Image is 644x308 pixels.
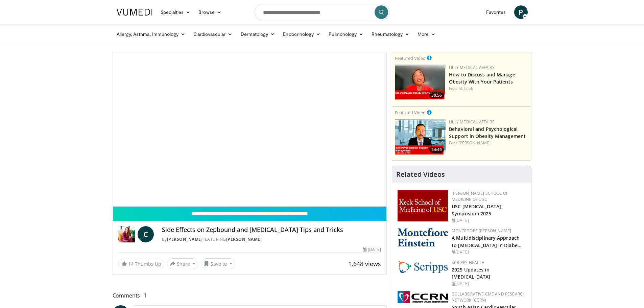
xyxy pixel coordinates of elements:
a: More [413,27,439,41]
a: Collaborative CME and Research Network (CCRN) [452,291,526,303]
small: Featured Video [395,110,426,116]
span: 24:49 [429,147,444,153]
a: 14 Thumbs Up [118,259,164,269]
input: Search topics, interventions [255,4,390,20]
div: [DATE] [452,217,526,223]
a: 30:56 [395,65,446,100]
div: [DATE] [363,246,381,253]
a: [PERSON_NAME] School of Medicine of USC [452,190,508,202]
a: Montefiore [PERSON_NAME] [452,228,511,234]
a: USC [MEDICAL_DATA] Symposium 2025 [452,203,501,217]
a: Cardiovascular [189,27,236,41]
div: [DATE] [452,249,526,255]
img: c98a6a29-1ea0-4bd5-8cf5-4d1e188984a7.png.150x105_q85_crop-smart_upscale.png [395,65,446,100]
video-js: Video Player [113,52,387,207]
a: 24:49 [395,119,446,155]
a: Rheumatology [367,27,413,41]
a: Pulmonology [325,27,367,41]
a: A Multidisciplinary Approach to [MEDICAL_DATA] in Diabe… [452,235,522,248]
a: Specialties [157,5,195,19]
div: By FEATURING [162,236,381,242]
a: C [138,226,154,242]
a: How to Discuss and Manage Obesity With Your Patients [449,71,515,85]
a: [PERSON_NAME] [226,236,262,242]
img: c9f2b0b7-b02a-4276-a72a-b0cbb4230bc1.jpg.150x105_q85_autocrop_double_scale_upscale_version-0.2.jpg [398,260,448,274]
a: [PERSON_NAME] [458,140,491,146]
h4: Side Effects on Zepbound and [MEDICAL_DATA] Tips and Tricks [162,226,381,234]
span: Comments 1 [113,291,387,300]
span: 1,648 views [348,260,381,268]
a: M. Look [458,86,473,91]
a: 2025 Updates in [MEDICAL_DATA] [452,266,490,280]
div: Feat. [449,86,528,92]
img: Dr. Carolynn Francavilla [118,226,135,242]
a: Lilly Medical Affairs [449,119,495,125]
span: 30:56 [429,92,444,98]
img: ba3304f6-7838-4e41-9c0f-2e31ebde6754.png.150x105_q85_crop-smart_upscale.png [395,119,446,155]
a: Dermatology [237,27,279,41]
span: 14 [128,261,134,267]
img: a04ee3ba-8487-4636-b0fb-5e8d268f3737.png.150x105_q85_autocrop_double_scale_upscale_version-0.2.png [398,291,448,303]
img: VuMedi Logo [117,9,152,16]
a: [PERSON_NAME] [167,236,203,242]
a: Endocrinology [279,27,325,41]
a: P [514,5,528,19]
a: Scripps Health [452,260,484,265]
div: [DATE] [452,281,526,287]
h4: Related Videos [396,170,445,179]
a: Favorites [482,5,510,19]
button: Share [167,258,198,269]
a: Lilly Medical Affairs [449,65,495,70]
a: Behavioral and Psychological Support in Obesity Management [449,126,526,139]
a: Browse [194,5,225,19]
div: Feat. [449,140,528,146]
button: Save to [201,258,235,269]
small: Featured Video [395,55,426,61]
img: 7b941f1f-d101-407a-8bfa-07bd47db01ba.png.150x105_q85_autocrop_double_scale_upscale_version-0.2.jpg [398,190,448,221]
img: b0142b4c-93a1-4b58-8f91-5265c282693c.png.150x105_q85_autocrop_double_scale_upscale_version-0.2.png [398,228,448,246]
a: Allergy, Asthma, Immunology [113,27,190,41]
